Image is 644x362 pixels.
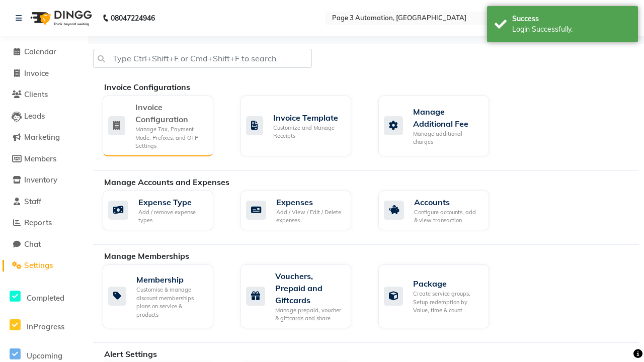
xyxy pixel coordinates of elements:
a: Reports [3,217,86,229]
span: Settings [24,260,53,270]
span: InProgress [27,322,64,331]
div: Manage Additional Fee [413,106,481,130]
span: Staff [24,197,41,206]
b: 08047224946 [111,4,155,32]
div: Invoice Configuration [135,101,205,125]
a: Leads [3,111,86,122]
div: Add / remove expense types [138,208,205,225]
div: Create service groups, Setup redemption by Value, time & count [413,290,481,315]
a: Settings [3,260,86,271]
div: Manage prepaid, voucher & giftcards and share [275,306,343,323]
a: Members [3,153,86,165]
input: Type Ctrl+Shift+F or Cmd+Shift+F to search [93,49,312,68]
a: AccountsConfigure accounts, add & view transaction [378,191,501,230]
img: logo [26,4,95,32]
a: PackageCreate service groups, Setup redemption by Value, time & count [378,264,501,328]
a: Inventory [3,174,86,186]
span: Upcoming [27,351,62,360]
div: Expense Type [138,196,205,208]
div: Configure accounts, add & view transaction [414,208,481,225]
a: Staff [3,196,86,208]
span: Calendar [24,47,56,56]
span: Leads [24,111,45,121]
div: Vouchers, Prepaid and Giftcards [275,270,343,306]
div: Package [413,278,481,290]
a: Invoice [3,68,86,79]
span: Marketing [24,132,60,142]
a: Marketing [3,132,86,143]
span: Inventory [24,175,57,185]
a: Calendar [3,46,86,58]
a: MembershipCustomise & manage discount memberships plans on service & products [103,264,225,328]
div: Login Successfully. [512,24,630,35]
div: Manage additional charges [413,130,481,146]
div: Add / View / Edit / Delete expenses [276,208,343,225]
span: Clients [24,89,48,99]
span: Chat [24,239,41,249]
div: Invoice Template [273,112,343,124]
span: Members [24,154,56,163]
a: Manage Additional FeeManage additional charges [378,96,501,156]
div: Accounts [414,196,481,208]
div: Success [512,14,630,24]
div: Manage Tax, Payment Mode, Prefixes, and OTP Settings [135,125,205,150]
span: Invoice [24,68,49,78]
a: Vouchers, Prepaid and GiftcardsManage prepaid, voucher & giftcards and share [240,264,363,328]
a: ExpensesAdd / View / Edit / Delete expenses [240,191,363,230]
a: Expense TypeAdd / remove expense types [103,191,225,230]
span: Completed [27,293,64,303]
div: Customize and Manage Receipts [273,124,343,140]
a: Clients [3,89,86,101]
div: Customise & manage discount memberships plans on service & products [136,286,205,319]
div: Expenses [276,196,343,208]
a: Invoice ConfigurationManage Tax, Payment Mode, Prefixes, and OTP Settings [103,96,225,156]
a: Invoice TemplateCustomize and Manage Receipts [240,96,363,156]
a: Chat [3,239,86,250]
div: Membership [136,274,205,286]
span: Reports [24,218,52,227]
